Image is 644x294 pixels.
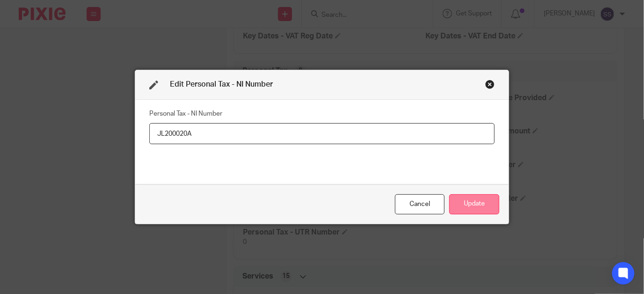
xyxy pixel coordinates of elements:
div: Close this dialog window [485,80,495,89]
input: Personal Tax - NI Number [149,123,495,144]
div: Close this dialog window [395,194,445,214]
button: Update [449,194,499,214]
span: Edit Personal Tax - NI Number [170,81,273,88]
label: Personal Tax - NI Number [149,109,222,118]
